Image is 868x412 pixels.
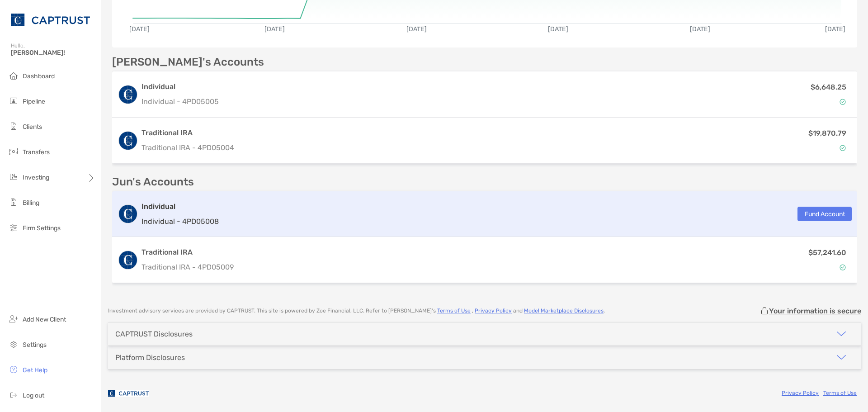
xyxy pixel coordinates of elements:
[769,307,861,315] p: Your information is secure
[548,25,568,33] text: [DATE]
[23,392,44,399] span: Log out
[8,95,19,106] img: pipeline icon
[142,128,234,138] h3: Traditional IRA
[23,148,50,156] span: Transfers
[406,25,427,33] text: [DATE]
[8,313,19,324] img: add_new_client icon
[264,25,285,33] text: [DATE]
[23,224,61,232] span: Firm Settings
[836,328,847,339] img: icon arrow
[797,207,852,221] button: Fund Account
[23,366,47,374] span: Get Help
[823,390,857,396] a: Terms of Use
[23,341,47,349] span: Settings
[23,72,55,80] span: Dashboard
[142,261,234,273] p: Traditional IRA - 4PD05009
[11,4,90,36] img: CAPTRUST Logo
[119,132,137,150] img: logo account
[836,352,847,363] img: icon arrow
[8,146,19,157] img: transfers icon
[690,25,710,33] text: [DATE]
[108,308,605,314] p: Investment advisory services are provided by CAPTRUST . This site is powered by Zoe Financial, LL...
[108,383,149,403] img: company logo
[23,174,49,181] span: Investing
[840,264,846,270] img: Account Status icon
[142,216,219,227] p: Individual - 4PD05008
[8,389,19,400] img: logout icon
[475,308,512,314] a: Privacy Policy
[142,247,234,258] h3: Traditional IRA
[129,25,150,33] text: [DATE]
[840,145,846,151] img: Account Status icon
[808,247,846,258] p: $57,241.60
[112,176,194,188] p: Jun's Accounts
[437,308,471,314] a: Terms of Use
[808,128,846,139] p: $19,870.79
[23,199,39,207] span: Billing
[8,339,19,350] img: settings icon
[142,201,219,212] h3: Individual
[23,98,45,105] span: Pipeline
[825,25,845,33] text: [DATE]
[115,353,185,362] div: Platform Disclosures
[8,222,19,233] img: firm-settings icon
[811,81,846,93] p: $6,648.25
[119,85,137,104] img: logo account
[8,171,19,182] img: investing icon
[11,49,95,57] span: [PERSON_NAME]!
[23,123,42,131] span: Clients
[8,121,19,132] img: clients icon
[142,96,219,107] p: Individual - 4PD05005
[8,364,19,375] img: get-help icon
[119,205,137,223] img: logo account
[524,308,604,314] a: Model Marketplace Disclosures
[115,330,193,338] div: CAPTRUST Disclosures
[8,197,19,208] img: billing icon
[119,251,137,269] img: logo account
[840,99,846,105] img: Account Status icon
[782,390,819,396] a: Privacy Policy
[142,81,219,92] h3: Individual
[142,142,234,153] p: Traditional IRA - 4PD05004
[112,57,264,68] p: [PERSON_NAME]'s Accounts
[23,316,66,323] span: Add New Client
[8,70,19,81] img: dashboard icon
